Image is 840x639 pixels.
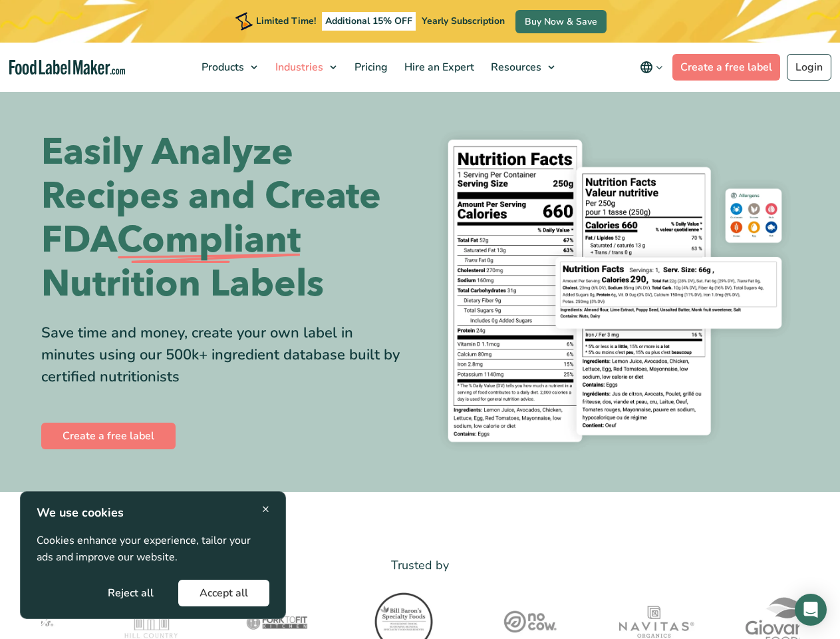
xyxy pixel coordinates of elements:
span: Products [198,60,245,75]
span: Industries [271,60,325,75]
a: Hire an Expert [396,43,480,92]
div: Save time and money, create your own label in minutes using our 500k+ ingredient database built b... [41,322,410,388]
a: Products [194,43,264,92]
a: Pricing [347,43,393,92]
a: Login [787,54,831,81]
button: Reject all [86,580,175,606]
p: Trusted by [41,556,799,575]
h1: Easily Analyze Recipes and Create FDA Nutrition Labels [41,130,410,306]
button: Accept all [178,580,269,606]
div: Open Intercom Messenger [795,594,827,626]
a: Create a free label [672,54,780,81]
span: Compliant [117,218,301,262]
span: Additional 15% OFF [322,12,416,31]
a: Resources [483,43,561,92]
span: Limited Time! [256,15,316,27]
span: × [262,500,269,518]
span: Resources [487,60,543,75]
span: Yearly Subscription [422,15,505,27]
strong: We use cookies [37,505,124,521]
span: Hire an Expert [400,60,476,75]
a: Create a free label [41,423,176,449]
p: Cookies enhance your experience, tailor your ads and improve our website. [37,532,269,566]
a: Industries [267,43,343,92]
span: Pricing [350,60,389,75]
a: Buy Now & Save [515,10,607,33]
